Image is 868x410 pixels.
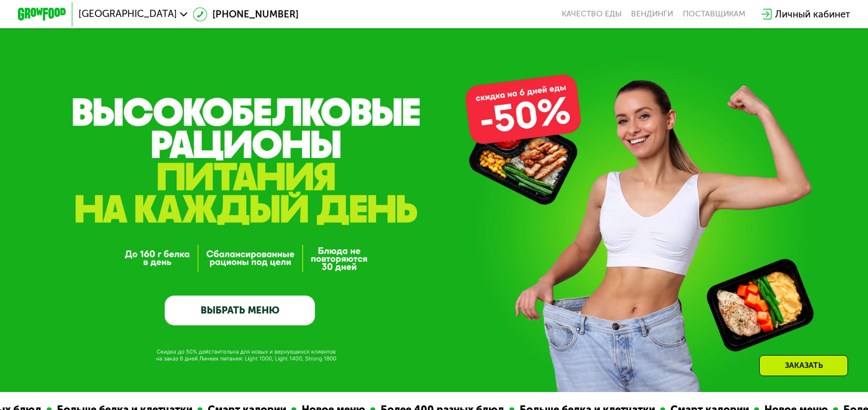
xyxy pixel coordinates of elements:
a: [PHONE_NUMBER] [193,7,299,22]
div: Заказать [759,355,848,376]
a: ВЫБРАТЬ МЕНЮ [165,296,315,326]
a: Качество еды [562,9,622,19]
div: поставщикам [683,9,745,19]
span: [GEOGRAPHIC_DATA] [78,9,177,19]
a: Вендинги [631,9,673,19]
div: Личный кабинет [775,7,850,22]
